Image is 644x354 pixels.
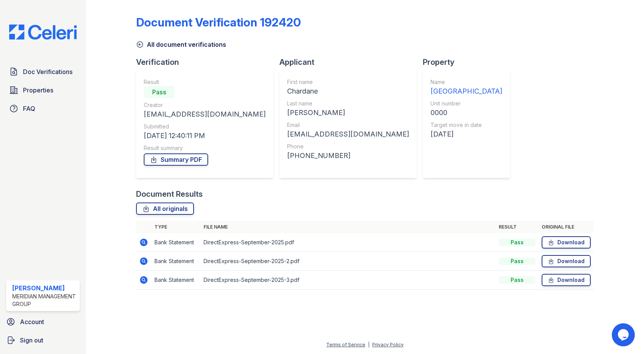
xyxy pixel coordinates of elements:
[287,78,409,86] div: First name
[423,57,516,68] div: Property
[151,252,200,271] td: Bank Statement
[368,342,370,347] div: |
[287,143,409,150] div: Phone
[200,221,495,233] th: File name
[144,123,266,130] div: Submitted
[3,333,83,348] a: Sign out
[151,271,200,290] td: Bank Statement
[430,100,502,107] div: Unit number
[542,236,591,249] a: Download
[12,293,77,308] div: Meridian Management Group
[287,121,409,129] div: Email
[144,153,208,166] a: Summary PDF
[542,274,591,286] a: Download
[136,40,226,49] a: All document verifications
[287,86,409,97] div: Chardane
[430,121,502,129] div: Target move in date
[6,64,80,79] a: Doc Verifications
[151,233,200,252] td: Bank Statement
[430,129,502,140] div: [DATE]
[23,86,53,95] span: Properties
[496,221,539,233] th: Result
[3,25,83,40] img: CE_Logo_Blue-a8612792a0a2168367f1c8372b55b34899dd931a85d93a1a3d3e32e68fde9ad4.png
[287,100,409,107] div: Last name
[499,276,536,284] div: Pass
[430,86,502,97] div: [GEOGRAPHIC_DATA]
[144,101,266,109] div: Creator
[6,82,80,98] a: Properties
[144,78,266,86] div: Result
[539,221,594,233] th: Original file
[430,107,502,118] div: 0000
[3,314,83,329] a: Account
[20,336,43,345] span: Sign out
[12,283,77,293] div: [PERSON_NAME]
[144,109,266,120] div: [EMAIL_ADDRESS][DOMAIN_NAME]
[151,221,200,233] th: Type
[144,130,266,141] div: [DATE] 12:40:11 PM
[287,107,409,118] div: [PERSON_NAME]
[279,57,423,68] div: Applicant
[612,323,636,346] iframe: chat widget
[499,239,536,246] div: Pass
[144,86,174,98] div: Pass
[372,342,404,347] a: Privacy Policy
[6,101,80,116] a: FAQ
[23,67,72,76] span: Doc Verifications
[200,271,495,290] td: DirectExpress-September-2025-3.pdf
[136,203,194,215] a: All originals
[287,150,409,161] div: [PHONE_NUMBER]
[542,255,591,267] a: Download
[144,144,266,152] div: Result summary
[200,252,495,271] td: DirectExpress-September-2025-2.pdf
[326,342,365,347] a: Terms of Service
[200,233,495,252] td: DirectExpress-September-2025.pdf
[287,129,409,140] div: [EMAIL_ADDRESS][DOMAIN_NAME]
[136,57,279,68] div: Verification
[20,317,44,326] span: Account
[430,78,502,86] div: Name
[499,257,536,265] div: Pass
[23,104,35,113] span: FAQ
[136,189,203,199] div: Document Results
[136,15,301,29] div: Document Verification 192420
[430,78,502,97] a: Name [GEOGRAPHIC_DATA]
